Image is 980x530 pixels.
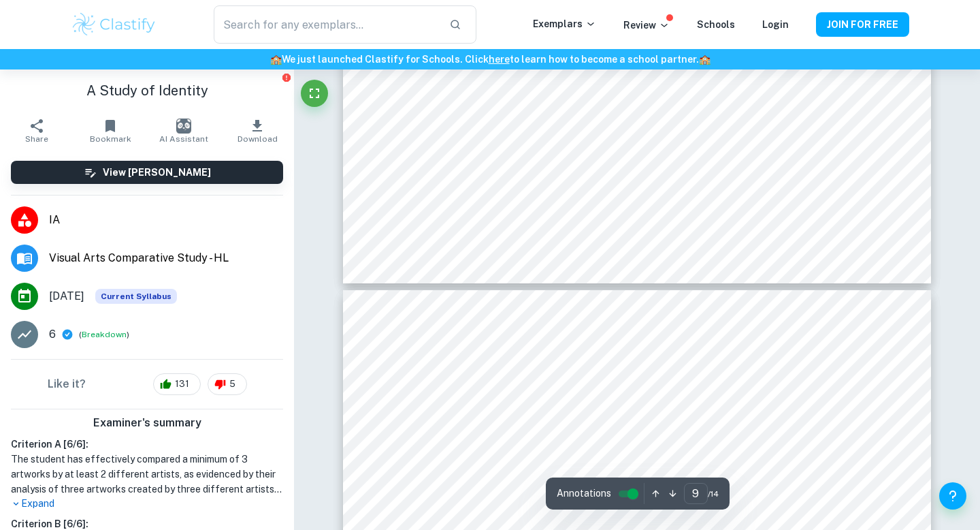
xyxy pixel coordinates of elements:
[489,54,510,65] a: here
[25,134,48,144] span: Share
[222,377,243,391] span: 5
[816,12,909,37] button: JOIN FOR FREE
[699,54,710,65] span: 🏫
[301,80,328,107] button: Fullscreen
[708,488,719,500] span: / 14
[176,119,191,134] img: AI Assistant
[11,80,283,101] h1: A Study of Identity
[11,497,283,511] p: Expand
[762,19,789,30] a: Login
[103,165,211,180] h6: View [PERSON_NAME]
[49,288,84,305] span: [DATE]
[147,112,220,150] button: AI Assistant
[153,373,201,395] div: 131
[281,72,291,82] button: Report issue
[11,437,283,452] h6: Criterion A [ 6 / 6 ]:
[557,486,611,501] span: Annotations
[49,212,283,228] span: IA
[82,328,127,341] button: Breakdown
[48,376,86,392] h6: Like it?
[3,52,977,67] h6: We just launched Clastify for Schools. Click to learn how to become a school partner.
[11,161,283,184] button: View [PERSON_NAME]
[79,328,129,341] span: ( )
[90,134,131,144] span: Bookmark
[270,54,282,65] span: 🏫
[11,452,283,497] h1: The student has effectively compared a minimum of 3 artworks by at least 2 different artists, as ...
[95,289,177,304] div: This exemplar is based on the current syllabus. Feel free to refer to it for inspiration/ideas wh...
[533,16,596,31] p: Exemplars
[208,373,247,395] div: 5
[238,134,278,144] span: Download
[159,134,208,144] span: AI Assistant
[220,112,294,150] button: Download
[697,19,735,30] a: Schools
[71,11,157,38] img: Clastify logo
[623,18,670,33] p: Review
[167,377,197,391] span: 131
[214,5,438,44] input: Search for any exemplars...
[49,250,283,266] span: Visual Arts Comparative Study - HL
[95,289,177,304] span: Current Syllabus
[5,415,289,431] h6: Examiner's summary
[939,482,966,510] button: Help and Feedback
[49,326,56,343] p: 6
[73,112,147,150] button: Bookmark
